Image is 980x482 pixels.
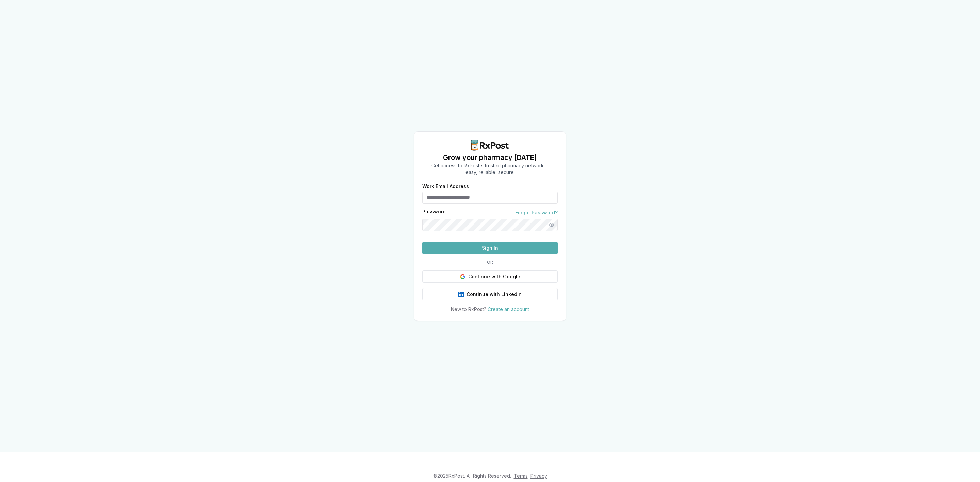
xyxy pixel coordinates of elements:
h1: Grow your pharmacy [DATE] [431,153,549,162]
a: Forgot Password? [515,209,558,216]
a: Privacy [530,473,547,479]
span: New to RxPost? [451,306,486,312]
button: Continue with LinkedIn [422,288,558,300]
img: Google [460,274,465,279]
p: Get access to RxPost's trusted pharmacy network— easy, reliable, secure. [431,162,549,176]
button: Sign In [422,242,558,254]
button: Continue with Google [422,270,558,283]
button: Show password [545,219,558,231]
a: Create an account [488,306,529,312]
span: OR [484,260,496,265]
label: Work Email Address [422,184,558,189]
img: RxPost Logo [468,140,512,151]
label: Password [422,209,446,216]
img: LinkedIn [458,292,464,297]
a: Terms [514,473,528,479]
